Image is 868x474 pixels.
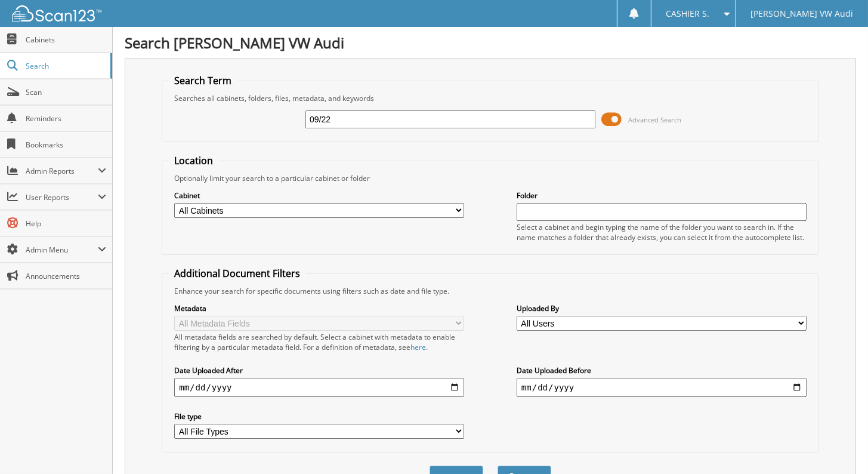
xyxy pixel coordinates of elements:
legend: Location [168,154,219,167]
span: Cabinets [26,35,106,45]
input: end [517,378,807,397]
span: Search [26,61,104,71]
div: Select a cabinet and begin typing the name of the folder you want to search in. If the name match... [517,222,807,242]
label: Date Uploaded Before [517,365,807,375]
span: Admin Reports [26,166,98,176]
span: Advanced Search [628,115,681,124]
iframe: Chat Widget [808,417,868,474]
span: Bookmarks [26,140,106,150]
label: Uploaded By [517,303,807,313]
img: scan123-logo-white.svg [12,5,101,21]
label: Date Uploaded After [174,365,464,375]
span: [PERSON_NAME] VW Audi [750,10,853,17]
div: Searches all cabinets, folders, files, metadata, and keywords [168,93,812,103]
input: start [174,378,464,397]
div: All metadata fields are searched by default. Select a cabinet with metadata to enable filtering b... [174,332,464,352]
h1: Search [PERSON_NAME] VW Audi [125,33,856,53]
span: User Reports [26,192,98,202]
span: Help [26,218,106,229]
span: CASHIER S. [666,10,709,17]
div: Enhance your search for specific documents using filters such as date and file type. [168,286,812,296]
span: Announcements [26,271,106,281]
legend: Search Term [168,74,237,87]
label: Cabinet [174,190,464,201]
a: here [410,342,426,352]
label: Folder [517,190,807,201]
span: Reminders [26,113,106,124]
span: Scan [26,87,106,97]
span: Admin Menu [26,245,98,255]
legend: Additional Document Filters [168,267,306,280]
div: Optionally limit your search to a particular cabinet or folder [168,173,812,183]
label: File type [174,411,464,421]
label: Metadata [174,303,464,313]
